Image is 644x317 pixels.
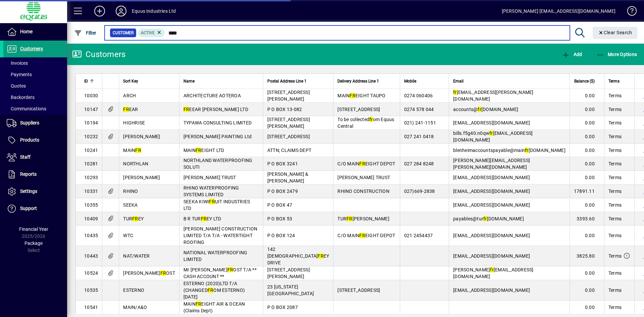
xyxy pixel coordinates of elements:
span: Balance ($) [574,77,595,85]
a: Communications [3,103,67,114]
em: FR [350,93,356,98]
span: EAR [123,107,138,112]
span: Terms [608,202,622,208]
span: Email [453,77,464,85]
span: payables@tur [DOMAIN_NAME] [453,216,524,221]
div: Email [453,77,566,85]
em: FR [209,199,215,204]
span: WTC [123,233,133,238]
span: HIGHRISE [123,120,145,125]
span: [PERSON_NAME] [EMAIL_ADDRESS][DOMAIN_NAME] [453,267,534,279]
span: 10443 [84,253,98,259]
span: SEEKA [123,202,138,208]
a: Products [3,132,67,149]
span: Terms [608,188,622,195]
span: Terms [608,119,622,126]
span: 10232 [84,134,98,139]
td: 0.00 [570,130,604,144]
span: 10535 [84,287,98,293]
span: MAIN EIGHT TAUPO [337,93,385,98]
span: RHINO CONSTRUCTION [337,189,389,194]
div: Name [183,77,259,85]
span: 10030 [84,93,98,98]
span: [STREET_ADDRESS] [337,107,380,112]
span: P O BOX 2479 [267,189,298,194]
span: P O BOX 53 [267,216,292,221]
em: FR [346,216,353,221]
a: Backorders [3,92,67,103]
td: 0.00 [570,280,604,301]
div: [PERSON_NAME] [EMAIL_ADDRESS][DOMAIN_NAME] [502,6,615,16]
button: Profile [110,5,132,17]
td: 0.00 [570,225,604,246]
span: P O BOX 47 [267,202,292,208]
span: Financial Year [19,226,48,232]
span: Quotes [7,83,26,89]
span: [EMAIL_ADDRESS][PERSON_NAME][DOMAIN_NAME] [453,90,534,102]
a: Quotes [3,80,67,92]
span: Terms [608,160,622,167]
span: Terms [608,215,622,222]
span: 10281 [84,161,98,166]
mat-chip: Activation Status: Active [138,29,165,37]
span: ESTERNO (2020)LTD T/A (CHANGED OM ESTERNO) [DATE] [183,281,245,300]
em: FR [208,287,214,293]
span: NAT/WATER [123,253,150,259]
span: 10241 [84,148,98,153]
td: 0.00 [570,89,604,103]
span: Terms [608,77,620,85]
span: MAIN EIGHT LTD [183,148,224,153]
span: 0274 578 044 [404,107,434,112]
span: blenheimaccountspayable@main [DOMAIN_NAME] [453,148,566,153]
span: Terms [608,147,622,154]
span: Terms [608,253,622,259]
em: FR [183,107,190,112]
span: ID [84,77,88,85]
span: Customers [20,46,43,51]
span: Mobile [404,77,416,85]
span: SEEKA KIWI UIT INDUSTRIES LTD [183,199,250,211]
td: 0.00 [570,171,604,184]
span: [PERSON_NAME] OST [123,270,175,276]
span: 10147 [84,107,98,112]
td: 3825.80 [570,246,604,266]
span: [STREET_ADDRESS] [267,134,310,139]
em: FR [196,301,202,307]
span: Terms [608,106,622,113]
em: fr [525,148,529,153]
span: [PERSON_NAME] & [PERSON_NAME] [267,171,309,183]
span: More Options [596,52,637,57]
span: [EMAIL_ADDRESS][DOMAIN_NAME] [453,202,530,208]
span: C/O MAIN EIGHT DEPOT [337,161,395,166]
span: Active [141,31,155,35]
span: Terms [608,92,622,99]
span: [PERSON_NAME] TRUST [337,175,390,180]
span: [PERSON_NAME] [123,134,160,139]
span: 10541 [84,305,98,310]
div: ID [84,77,98,85]
span: [EMAIL_ADDRESS][DOMAIN_NAME] [453,175,530,180]
td: 0.00 [570,116,604,130]
span: Filter [74,30,97,36]
span: P O BOX 2087 [267,305,298,310]
span: 0274 060406 [404,93,433,98]
button: Clear [593,27,638,39]
span: RHINO [123,189,138,194]
span: P O BOX 124 [267,233,295,238]
span: Invoices [7,60,28,66]
span: Products [20,137,39,143]
span: TUR EY [123,216,144,221]
em: FR [359,161,365,166]
span: Staff [20,154,31,160]
span: Customer [113,30,133,36]
em: FR [132,216,138,221]
span: 10524 [84,270,98,276]
td: 3393.60 [570,212,604,225]
span: Home [20,29,33,34]
em: FR [227,267,233,272]
span: TYPAWA CONSULTING LIMITED [183,120,252,125]
span: Support [20,206,37,211]
button: Filter [72,27,98,39]
span: [STREET_ADDRESS] [337,287,380,293]
em: fr [490,267,494,272]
